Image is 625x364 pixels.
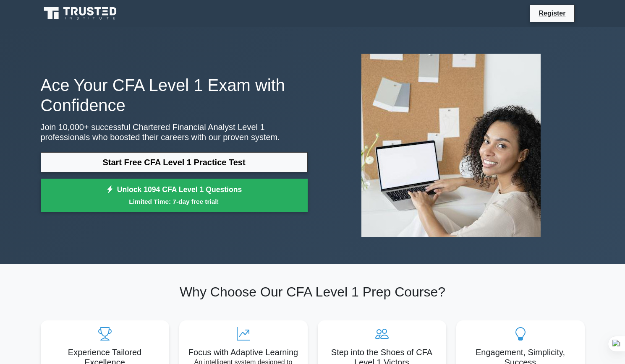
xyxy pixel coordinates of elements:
a: Unlock 1094 CFA Level 1 QuestionsLimited Time: 7-day free trial! [41,179,308,212]
p: Join 10,000+ successful Chartered Financial Analyst Level 1 professionals who boosted their caree... [41,122,308,142]
h5: Focus with Adaptive Learning [186,347,301,357]
h1: Ace Your CFA Level 1 Exam with Confidence [41,75,308,115]
a: Register [533,8,570,18]
small: Limited Time: 7-day free trial! [51,197,297,206]
a: Start Free CFA Level 1 Practice Test [41,152,308,172]
h2: Why Choose Our CFA Level 1 Prep Course? [41,284,585,300]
